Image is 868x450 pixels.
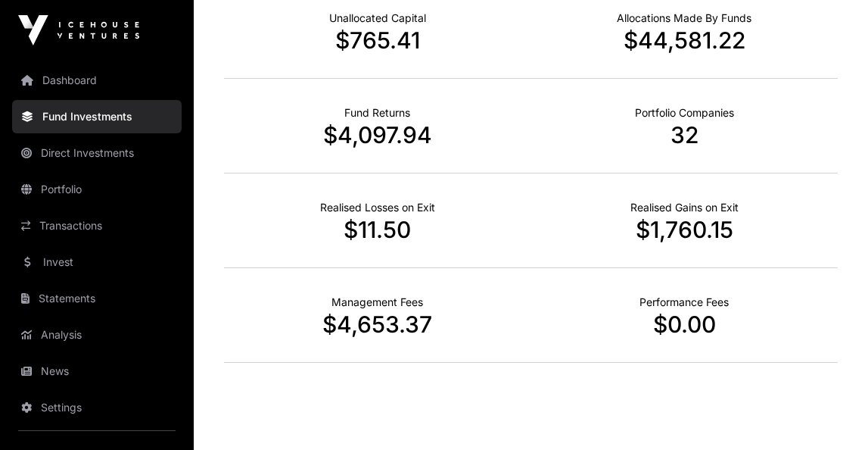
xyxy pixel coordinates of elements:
p: $0.00 [531,311,838,338]
iframe: Chat Widget [792,377,868,450]
p: 32 [531,121,838,148]
p: Number of Companies Deployed Into [635,105,734,120]
p: $44,581.22 [531,27,838,54]
p: Realised Returns from Funds [344,105,410,120]
p: Net Realised on Negative Exits [320,200,435,215]
p: Cash not yet allocated [329,11,426,26]
a: News [12,355,182,388]
a: Transactions [12,209,182,242]
a: Direct Investments [12,136,182,170]
a: Portfolio [12,173,182,206]
p: $4,653.37 [224,311,531,338]
a: Settings [12,391,182,424]
p: Net Realised on Positive Exits [630,200,739,215]
a: Statements [12,282,182,315]
p: $4,097.94 [224,121,531,148]
a: Dashboard [12,64,182,97]
p: $11.50 [224,216,531,243]
img: Icehouse Ventures Logo [18,15,139,45]
a: Analysis [12,318,182,352]
p: $1,760.15 [531,216,838,243]
p: Capital Deployed Into Companies [617,11,751,26]
a: Fund Investments [12,100,182,133]
a: Invest [12,245,182,279]
p: Fund Performance Fees (Carry) incurred to date [639,295,729,310]
p: $765.41 [224,27,531,54]
p: Fund Management Fees incurred to date [331,295,423,310]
